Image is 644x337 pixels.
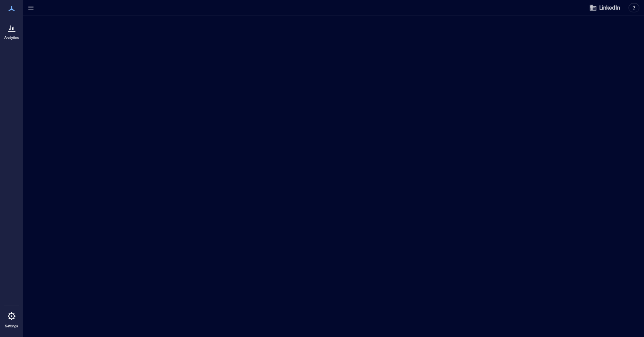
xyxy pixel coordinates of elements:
button: LinkedIn [587,2,622,14]
a: Analytics [2,19,21,42]
a: Settings [2,307,21,331]
p: Settings [5,324,18,329]
p: Analytics [4,36,19,40]
span: LinkedIn [599,4,620,12]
